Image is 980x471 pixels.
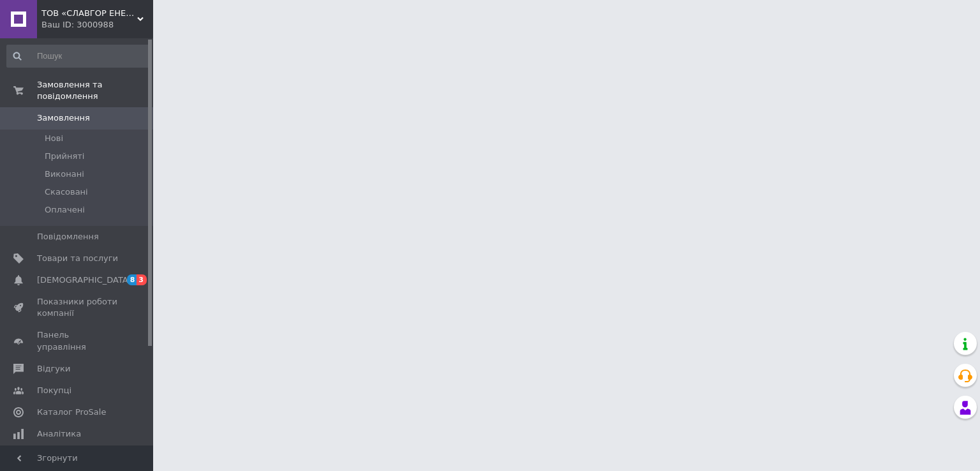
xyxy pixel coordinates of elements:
[37,329,118,352] span: Панель управління
[37,296,118,319] span: Показники роботи компанії
[41,8,137,19] span: ТОВ «СЛАВГОР ЕНЕРГО УКРАЇНА», м. Київ
[37,253,118,264] span: Товари та послуги
[45,151,84,162] span: Прийняті
[45,168,84,180] span: Виконані
[37,385,71,396] span: Покупці
[127,274,137,285] span: 8
[37,428,81,440] span: Аналітика
[137,274,147,285] span: 3
[37,274,131,286] span: [DEMOGRAPHIC_DATA]
[37,79,153,102] span: Замовлення та повідомлення
[41,19,153,31] div: Ваш ID: 3000988
[37,407,106,418] span: Каталог ProSale
[45,133,63,144] span: Нові
[45,204,85,216] span: Оплачені
[6,45,151,68] input: Пошук
[37,363,70,375] span: Відгуки
[45,186,88,198] span: Скасовані
[37,112,90,124] span: Замовлення
[37,231,99,243] span: Повідомлення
